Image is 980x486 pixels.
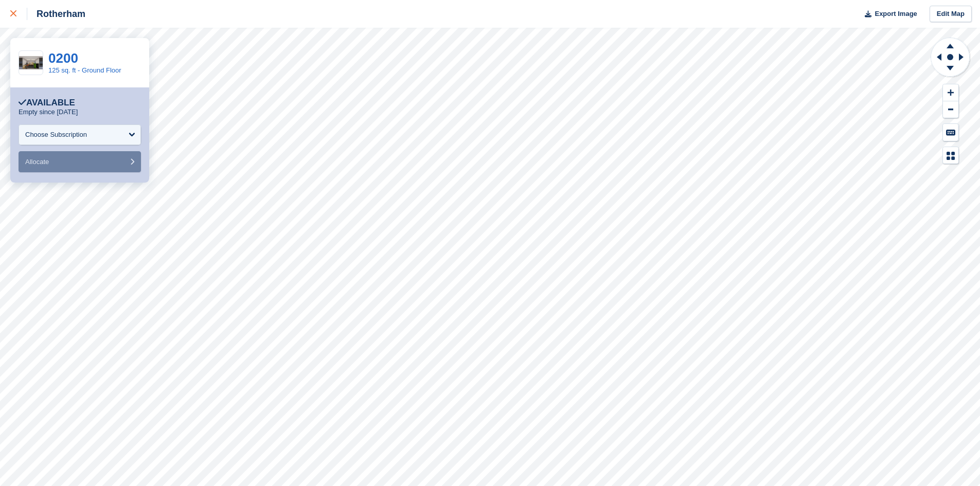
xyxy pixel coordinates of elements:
div: Available [19,98,75,108]
button: Allocate [19,151,141,172]
div: Choose Subscription [25,130,87,140]
button: Keyboard Shortcuts [943,124,958,141]
img: 125%20SQ.FT.jpg [19,56,43,69]
button: Export Image [859,6,917,23]
span: Export Image [875,9,917,19]
a: Edit Map [930,6,972,23]
a: 125 sq. ft - Ground Floor [48,66,121,74]
span: Allocate [25,158,49,166]
a: 0200 [48,50,78,66]
button: Zoom Out [943,101,958,118]
button: Map Legend [943,147,958,164]
button: Zoom In [943,84,958,101]
p: Empty since [DATE] [19,108,78,116]
div: Rotherham [27,8,85,20]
